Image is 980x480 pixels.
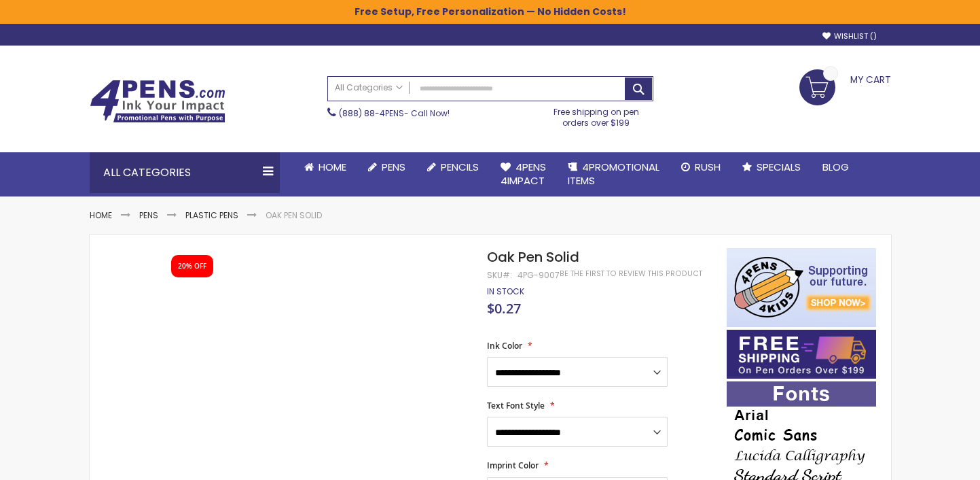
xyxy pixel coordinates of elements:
span: - Call Now! [339,107,450,119]
a: 4Pens4impact [490,152,557,196]
span: 4Pens 4impact [501,160,546,188]
a: Blog [812,152,860,182]
a: Specials [731,152,812,182]
div: 20% OFF [178,262,206,271]
a: Pencils [416,152,490,182]
a: Home [90,209,112,221]
span: Rush [695,160,721,174]
a: Be the first to review this product [560,269,702,279]
span: Home [319,160,346,174]
a: 4PROMOTIONALITEMS [557,152,670,196]
a: Rush [670,152,731,182]
span: Oak Pen Solid [487,247,579,267]
a: (888) 88-4PENS [339,107,404,119]
span: Imprint Color [487,460,539,471]
span: Text Font Style [487,400,545,411]
span: Blog [822,160,849,174]
a: Pens [139,209,158,221]
img: 4Pens Custom Pens and Promotional Products [90,80,225,123]
strong: SKU [487,269,512,281]
div: 4PG-9007 [518,270,560,281]
span: Pens [382,160,405,174]
li: Oak Pen Solid [266,210,322,221]
img: Free shipping on orders over $199 [727,330,876,379]
span: 4PROMOTIONAL ITEMS [568,160,659,188]
a: Home [293,152,357,182]
span: Specials [757,160,801,174]
span: $0.27 [487,299,521,318]
a: Pens [357,152,416,182]
span: In stock [487,286,524,297]
a: All Categories [328,77,410,99]
div: Free shipping on pen orders over $199 [539,101,653,128]
span: Ink Color [487,340,522,352]
img: 4pens 4 kids [727,248,876,327]
div: Availability [487,286,524,297]
a: Plastic Pens [185,209,238,221]
span: All Categories [335,82,403,93]
span: Pencils [441,160,479,174]
a: Wishlist [822,31,877,41]
div: All Categories [90,152,280,193]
